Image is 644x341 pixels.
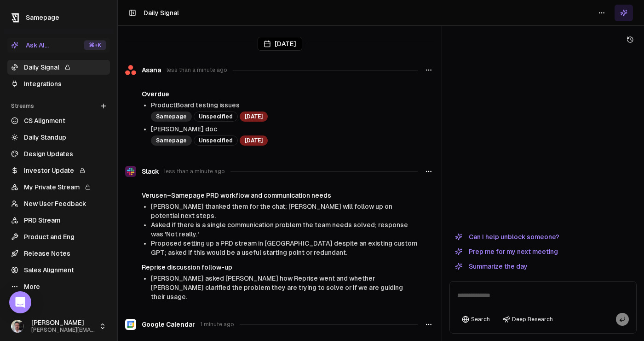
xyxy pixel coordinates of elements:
[31,327,95,334] span: [PERSON_NAME][EMAIL_ADDRESS]
[11,320,24,333] img: _image
[125,65,136,76] img: Asana
[142,65,161,75] span: Asana
[151,135,192,146] div: Samepage
[7,246,110,261] a: Release Notes
[7,147,110,161] a: Design Updates
[151,101,240,109] a: ProductBoard testing issues
[449,261,533,272] button: Summarize the day
[144,8,179,18] h1: Daily Signal
[449,231,565,242] button: Can I help unblock someone?
[9,291,31,313] div: Open Intercom Messenger
[151,275,403,300] span: [PERSON_NAME] asked [PERSON_NAME] how Reprise went and whether [PERSON_NAME] clarified the proble...
[7,315,110,337] button: [PERSON_NAME][PERSON_NAME][EMAIL_ADDRESS]
[7,229,110,244] a: Product and Eng
[201,321,234,328] span: 1 minute ago
[240,112,268,122] div: [DATE]
[7,99,110,113] div: Streams
[151,125,217,133] a: [PERSON_NAME] doc
[125,166,136,177] img: Slack
[142,89,418,99] h4: Overdue
[7,213,110,228] a: PRD Stream
[151,112,192,122] div: Samepage
[7,76,110,91] a: Integrations
[151,240,417,256] span: Proposed setting up a PRD stream in [GEOGRAPHIC_DATA] despite an existing custom GPT; asked if th...
[449,246,563,257] button: Prep me for my next meeting
[498,313,558,326] button: Deep Research
[142,167,159,176] span: Slack
[84,40,106,50] div: ⌘ +K
[7,130,110,145] a: Daily Standup
[151,221,408,238] span: Asked if there is a single communication problem the team needs solved; response was 'Not really.'
[7,263,110,277] a: Sales Alignment
[11,41,49,50] div: Ask AI...
[151,203,392,219] span: [PERSON_NAME] thanked them for the chat; [PERSON_NAME] will follow up on potential next steps.
[142,320,195,329] span: Google Calendar
[194,135,238,146] div: Unspecified
[7,196,110,211] a: New User Feedback
[142,191,418,200] h4: Verusen–Samepage PRD workflow and communication needs
[31,319,95,327] span: [PERSON_NAME]
[164,168,225,175] span: less than a minute ago
[7,163,110,178] a: Investor Update
[457,313,494,326] button: Search
[194,112,238,122] div: Unspecified
[26,14,59,21] span: Samepage
[240,135,268,146] div: [DATE]
[7,113,110,128] a: CS Alignment
[7,60,110,75] a: Daily Signal
[7,180,110,194] a: My Private Stream
[258,37,302,51] div: [DATE]
[167,66,227,74] span: less than a minute ago
[142,263,418,272] h4: Reprise discussion follow-up
[125,319,136,330] img: Google Calendar
[7,38,110,53] button: Ask AI...⌘+K
[7,279,110,294] a: More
